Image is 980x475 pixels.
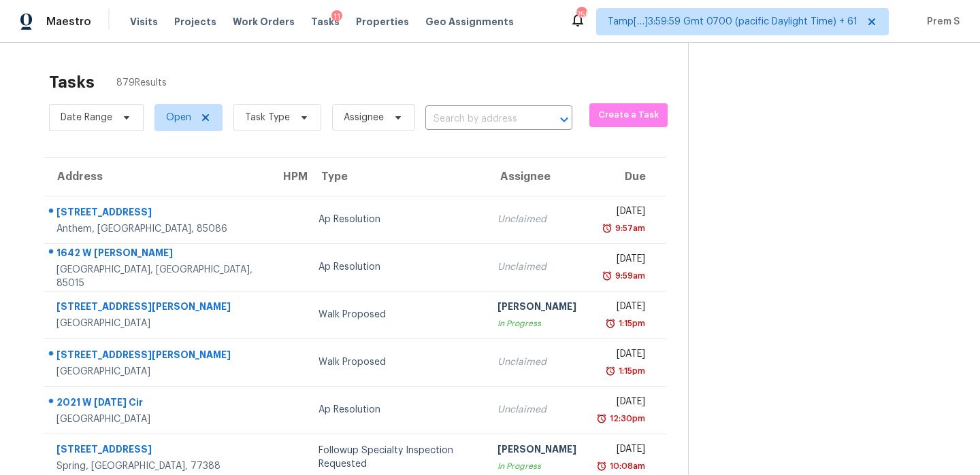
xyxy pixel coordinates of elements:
div: 9:59am [612,269,645,283]
th: HPM [269,158,308,196]
div: [DATE] [598,395,645,412]
div: Unclaimed [497,260,576,274]
h2: Tasks [49,75,95,89]
div: 12:30pm [607,412,645,425]
div: [DATE] [598,300,645,317]
span: Properties [356,15,409,29]
span: Tasks [311,17,340,27]
div: [PERSON_NAME] [497,300,576,317]
span: Task Type [245,111,290,124]
div: 755 [576,8,586,22]
span: Projects [174,15,216,29]
img: Overdue Alarm Icon [605,317,616,330]
div: [STREET_ADDRESS][PERSON_NAME] [56,348,259,365]
img: Overdue Alarm Icon [596,412,607,425]
div: Ap Resolution [318,403,476,417]
span: Date Range [61,111,112,124]
div: 1642 W [PERSON_NAME] [56,246,259,263]
div: [STREET_ADDRESS] [56,442,259,459]
img: Overdue Alarm Icon [602,222,612,235]
div: [STREET_ADDRESS][PERSON_NAME] [56,300,259,317]
div: In Progress [497,317,576,330]
span: Open [166,111,191,124]
span: Geo Assignments [425,15,514,29]
div: Anthem, [GEOGRAPHIC_DATA], 85086 [56,222,259,236]
div: Spring, [GEOGRAPHIC_DATA], 77388 [56,459,259,473]
span: Tamp[…]3:59:59 Gmt 0700 (pacific Daylight Time) + 61 [608,15,857,29]
div: 2021 W [DATE] Cir [56,395,259,412]
img: Overdue Alarm Icon [605,364,616,378]
th: Due [587,158,666,196]
button: Create a Task [589,103,668,127]
div: Ap Resolution [318,213,476,226]
span: Work Orders [233,15,295,29]
div: Walk Proposed [318,308,476,321]
div: [GEOGRAPHIC_DATA] [56,412,259,426]
button: Open [555,110,574,129]
div: Ap Resolution [318,260,476,274]
th: Address [44,158,269,196]
div: 11 [331,10,342,24]
div: Unclaimed [497,213,576,226]
span: Visits [130,15,158,29]
div: Followup Specialty Inspection Requested [318,444,476,471]
div: [GEOGRAPHIC_DATA], [GEOGRAPHIC_DATA], 85015 [56,263,259,290]
span: Create a Task [596,107,661,123]
div: [DATE] [598,205,645,222]
div: 10:08am [607,459,645,473]
div: [STREET_ADDRESS] [56,205,259,222]
div: [DATE] [598,252,645,269]
div: 9:57am [612,222,645,235]
span: Maestro [46,15,91,29]
th: Type [308,158,487,196]
span: Assignee [344,111,384,124]
div: Walk Proposed [318,355,476,369]
div: [GEOGRAPHIC_DATA] [56,365,259,379]
div: [DATE] [598,347,645,364]
img: Overdue Alarm Icon [596,459,607,473]
div: In Progress [497,459,576,473]
div: Unclaimed [497,403,576,417]
div: Unclaimed [497,355,576,369]
div: [DATE] [598,442,645,459]
span: 879 Results [116,76,167,90]
div: [GEOGRAPHIC_DATA] [56,317,259,330]
img: Overdue Alarm Icon [602,269,612,283]
div: 1:15pm [616,364,645,378]
span: Prem S [921,15,960,29]
div: 1:15pm [616,317,645,330]
input: Search by address [425,109,534,130]
div: [PERSON_NAME] [497,442,576,459]
th: Assignee [487,158,587,196]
